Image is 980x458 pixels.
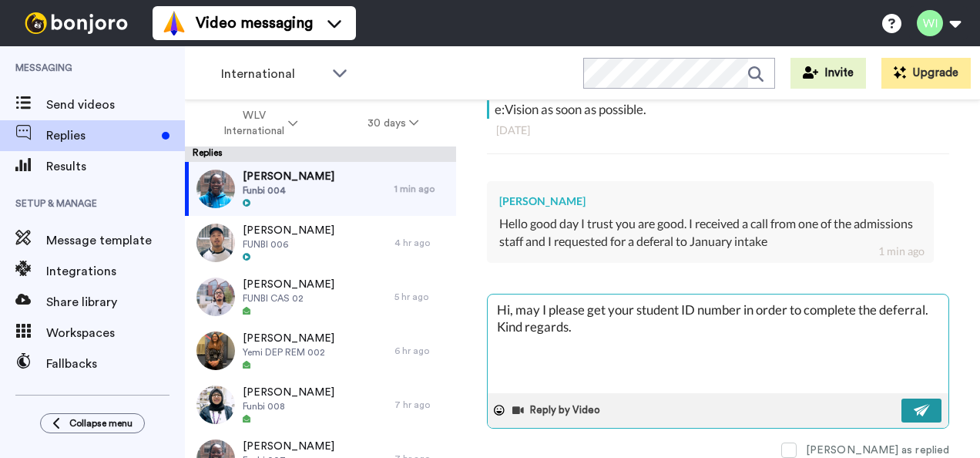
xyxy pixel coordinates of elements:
[394,237,448,249] div: 4 hr ago
[46,96,185,114] span: Send videos
[243,169,334,184] span: [PERSON_NAME]
[914,404,931,416] img: send-white.svg
[488,295,948,393] textarea: Hi, may I please get your student ID number in order to complete the deferral. Kind regards.
[196,386,235,424] img: 46da0128-3f39-4863-8f80-8c1b6129621d-thumb.jpg
[499,194,921,209] div: [PERSON_NAME]
[196,278,235,316] img: 934c795c-2441-4cc1-99fb-b43445c6dab2-thumb.jpg
[69,417,133,429] span: Collapse menu
[496,123,940,138] div: [DATE]
[185,270,456,324] a: [PERSON_NAME]FUNBI CAS 025 hr ago
[881,58,971,89] button: Upgrade
[394,345,448,357] div: 6 hr ago
[196,332,235,370] img: 0c24e88b-33c6-4f8d-8092-57adc2dd1af8-thumb.jpg
[162,11,186,35] img: vm-color.svg
[499,215,921,251] div: Hello good day I trust you are good. I received a call from one of the admissions staff and I req...
[185,162,456,216] a: [PERSON_NAME]Funbi 0041 min ago
[243,184,334,197] span: Funbi 004
[221,65,324,83] span: International
[394,183,448,195] div: 1 min ago
[243,385,334,400] span: [PERSON_NAME]
[243,331,334,346] span: [PERSON_NAME]
[333,109,454,137] button: 30 days
[243,292,334,305] span: FUNBI CAS 02
[243,238,334,251] span: FUNBI 006
[46,157,185,176] span: Results
[243,439,334,454] span: [PERSON_NAME]
[243,223,334,238] span: [PERSON_NAME]
[196,170,235,208] img: 27eae013-6e91-46e1-8cbe-64125cb1c4be-thumb.jpg
[46,355,185,373] span: Fallbacks
[46,293,185,312] span: Share library
[243,346,334,359] span: Yemi DEP REM 002
[185,216,456,270] a: [PERSON_NAME]FUNBI 0064 hr ago
[46,126,156,145] span: Replies
[18,12,134,34] img: bj-logo-header-white.svg
[185,146,456,162] div: Replies
[243,277,334,292] span: [PERSON_NAME]
[196,224,235,262] img: 20357b13-09c5-4b1e-98cd-6bacbcb48d6b-thumb.jpg
[394,399,448,411] div: 7 hr ago
[46,262,185,281] span: Integrations
[790,58,866,89] button: Invite
[196,12,313,34] span: Video messaging
[188,102,333,145] button: WLV International
[806,443,949,458] div: [PERSON_NAME] as replied
[185,324,456,378] a: [PERSON_NAME]Yemi DEP REM 0026 hr ago
[511,399,605,422] button: Reply by Video
[223,108,285,139] span: WLV International
[46,324,185,342] span: Workspaces
[394,291,448,303] div: 5 hr ago
[40,413,145,433] button: Collapse menu
[878,244,925,259] div: 1 min ago
[243,400,334,413] span: Funbi 008
[185,378,456,432] a: [PERSON_NAME]Funbi 0087 hr ago
[46,231,185,250] span: Message template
